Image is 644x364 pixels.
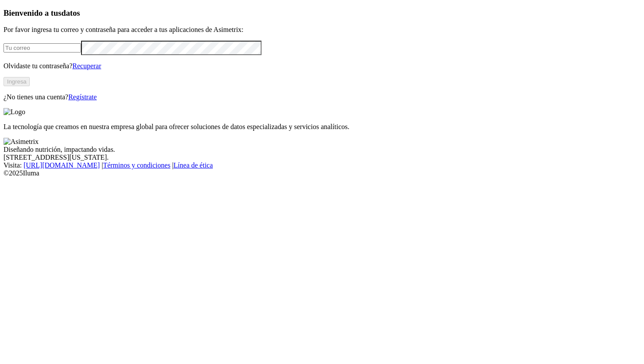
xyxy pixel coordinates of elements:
div: Diseñando nutrición, impactando vidas. [4,146,640,154]
p: La tecnología que creamos en nuestra empresa global para ofrecer soluciones de datos especializad... [4,123,640,131]
div: Visita : | | [4,161,640,169]
div: [STREET_ADDRESS][US_STATE]. [4,154,640,161]
a: Recuperar [72,62,101,70]
a: [URL][DOMAIN_NAME] [24,161,100,169]
button: Ingresa [4,77,30,86]
h3: Bienvenido a tus [4,8,640,18]
a: Línea de ética [173,161,213,169]
a: Términos y condiciones [103,161,170,169]
span: datos [61,8,80,17]
img: Logo [4,108,25,116]
p: Por favor ingresa tu correo y contraseña para acceder a tus aplicaciones de Asimetrix: [4,26,640,34]
a: Regístrate [68,93,97,101]
input: Tu correo [4,43,81,52]
img: Asimetrix [4,138,39,146]
p: ¿No tienes una cuenta? [4,93,640,101]
p: Olvidaste tu contraseña? [4,62,640,70]
div: © 2025 Iluma [4,169,640,177]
